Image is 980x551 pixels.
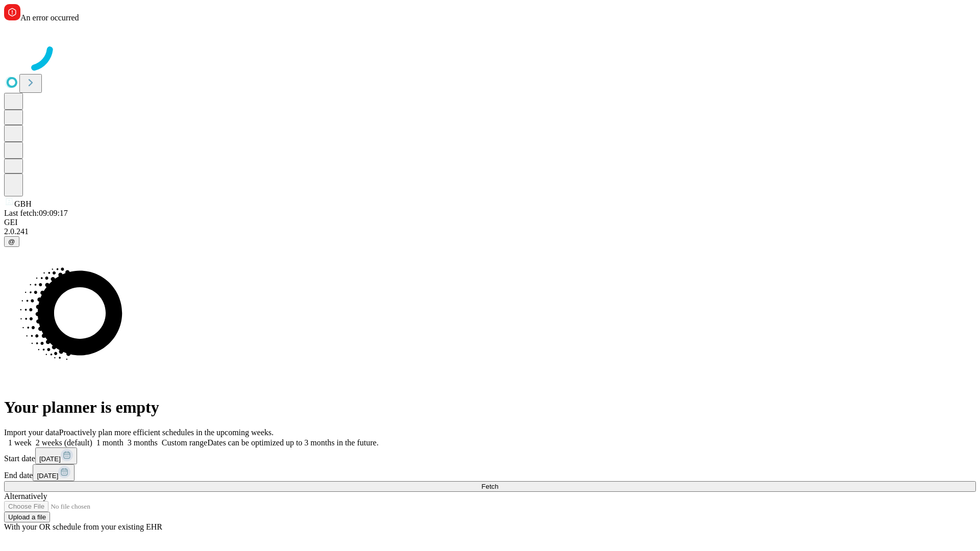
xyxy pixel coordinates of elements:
[4,492,47,500] span: Alternatively
[162,438,207,447] span: Custom range
[36,438,92,447] span: 2 weeks (default)
[14,199,32,208] span: GBH
[59,428,274,437] span: Proactively plan more efficient schedules in the upcoming weeks.
[4,447,976,464] div: Start date
[33,464,75,481] button: [DATE]
[4,218,976,227] div: GEI
[4,209,68,217] span: Last fetch: 09:09:17
[39,455,61,463] span: [DATE]
[4,398,976,417] h1: Your planner is empty
[481,483,498,490] span: Fetch
[4,428,59,437] span: Import your data
[4,481,976,492] button: Fetch
[8,438,32,447] span: 1 week
[96,438,124,447] span: 1 month
[4,522,162,531] span: With your OR schedule from your existing EHR
[4,464,976,481] div: End date
[4,512,50,522] button: Upload a file
[20,13,79,22] span: An error occurred
[4,236,19,247] button: @
[207,438,378,447] span: Dates can be optimized up to 3 months in the future.
[8,238,15,245] span: @
[4,227,976,236] div: 2.0.241
[128,438,158,447] span: 3 months
[35,447,77,464] button: [DATE]
[37,472,58,480] span: [DATE]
